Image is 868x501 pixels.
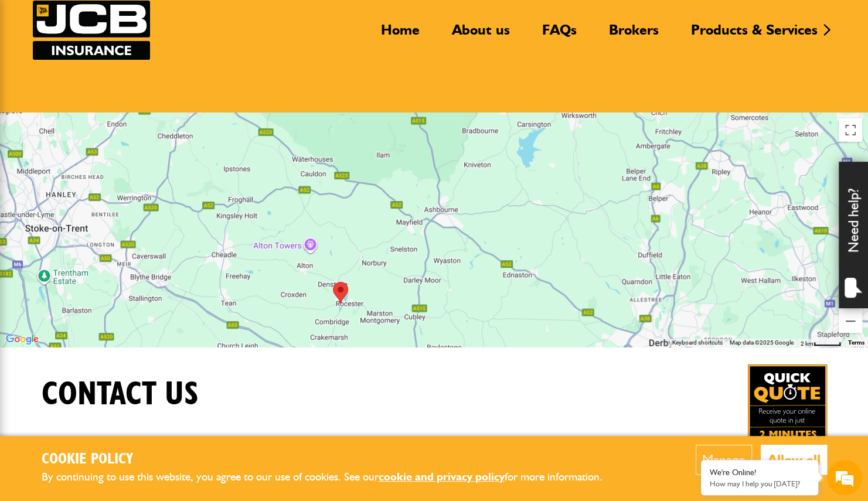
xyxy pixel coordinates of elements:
[730,339,794,346] span: Map data ©2025 Google
[42,375,199,414] h1: Contact us
[672,339,723,347] button: Keyboard shortcuts
[797,339,845,347] button: Map Scale: 2 km per 43 pixels
[801,340,813,347] span: 2 km
[33,1,150,60] img: JCB Insurance Services logo
[748,364,827,444] img: Quick Quote
[839,162,868,308] div: Need help?
[42,468,622,486] p: By continuing to use this website, you agree to our use of cookies. See our for more information.
[748,364,827,444] a: Get your insurance quote in just 2-minutes
[33,1,150,60] a: JCB Insurance Services
[42,451,622,469] h2: Cookie Policy
[848,339,864,346] a: Terms (opens in new tab)
[839,309,862,333] button: Zoom out
[761,445,827,475] button: Allow all
[3,332,42,347] a: Open this area in Google Maps (opens a new window)
[533,21,586,48] a: FAQs
[443,21,519,48] a: About us
[839,118,862,142] button: Toggle fullscreen view
[379,470,505,483] a: cookie and privacy policy
[3,332,42,347] img: Google
[696,445,752,475] button: Manage
[372,21,428,48] a: Home
[710,468,809,478] div: We're Online!
[682,21,826,48] a: Products & Services
[600,21,668,48] a: Brokers
[710,479,809,488] p: How may I help you today?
